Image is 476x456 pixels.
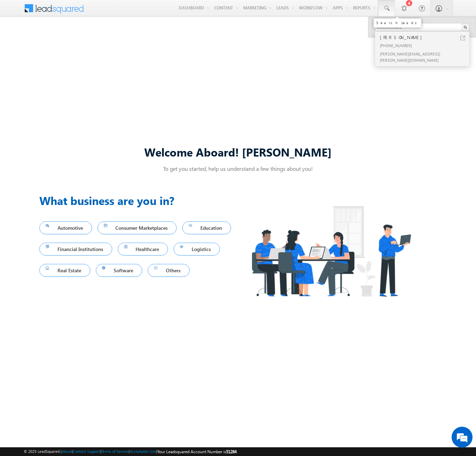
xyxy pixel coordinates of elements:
span: Automotive [46,223,86,233]
div: [PHONE_NUMBER] [378,41,472,50]
a: Contact Support [73,449,100,454]
span: Healthcare [124,244,162,254]
span: Consumer Marketplaces [104,223,171,233]
div: Welcome Aboard! [PERSON_NAME] [39,144,437,159]
span: Software [102,266,136,275]
span: Real Estate [46,266,84,275]
span: Logistics [180,244,214,254]
div: Search Leads [376,21,419,25]
div: [PERSON_NAME] [378,33,472,41]
a: Terms of Service [101,449,129,454]
span: Education [189,223,225,233]
a: About [62,449,72,454]
span: Your Leadsquared Account Number is [157,449,237,454]
span: © 2025 LeadSquared | | | | | [24,448,237,455]
div: [PERSON_NAME][EMAIL_ADDRESS][PERSON_NAME][DOMAIN_NAME] [378,50,472,64]
span: Financial Institutions [46,244,106,254]
span: Others [154,266,183,275]
span: 51284 [226,449,237,454]
a: Acceptable Use [130,449,156,454]
img: Industry.png [238,192,424,310]
h3: What business are you in? [39,192,238,209]
p: To get you started, help us understand a few things about you! [39,165,437,172]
